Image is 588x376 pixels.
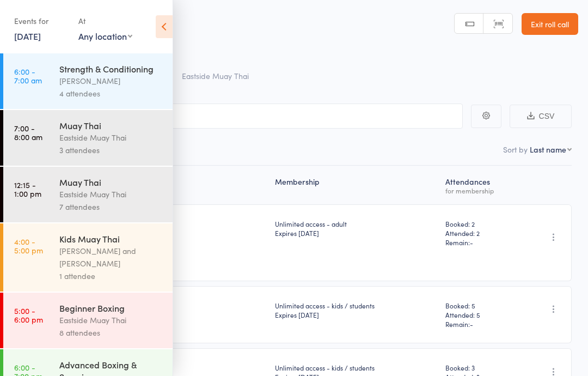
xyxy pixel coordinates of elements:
[275,228,437,238] div: Expires [DATE]
[59,245,163,270] div: [PERSON_NAME] and [PERSON_NAME]
[445,319,513,329] span: Remain:
[275,301,437,319] div: Unlimited access - kids / students
[275,310,437,319] div: Expires [DATE]
[59,131,163,144] div: Eastside Muay Thai
[445,238,513,247] span: Remain:
[59,144,163,156] div: 3 attendees
[59,119,163,131] div: Muay Thai
[275,219,437,238] div: Unlimited access - adult
[503,144,528,155] label: Sort by
[3,293,173,348] a: 5:00 -6:00 pmBeginner BoxingEastside Muay Thai8 attendees
[59,233,163,245] div: Kids Muay Thai
[445,187,513,194] div: for membership
[14,30,41,42] a: [DATE]
[14,124,42,141] time: 7:00 - 8:00 am
[59,176,163,188] div: Muay Thai
[522,13,578,35] a: Exit roll call
[16,104,463,129] input: Search by name
[14,180,41,198] time: 12:15 - 1:00 pm
[3,223,173,292] a: 4:00 -5:00 pmKids Muay Thai[PERSON_NAME] and [PERSON_NAME]1 attendee
[445,301,513,310] span: Booked: 5
[3,53,173,109] a: 6:00 -7:00 amStrength & Conditioning[PERSON_NAME]4 attendees
[441,171,518,199] div: Atten­dances
[182,70,249,81] span: Eastside Muay Thai
[59,188,163,201] div: Eastside Muay Thai
[445,228,513,238] span: Attended: 2
[78,30,132,42] div: Any location
[59,302,163,314] div: Beginner Boxing
[14,237,43,254] time: 4:00 - 5:00 pm
[271,171,442,199] div: Membership
[59,87,163,100] div: 4 attendees
[59,75,163,87] div: [PERSON_NAME]
[78,12,132,30] div: At
[470,319,473,329] span: -
[445,363,513,372] span: Booked: 3
[530,144,566,155] div: Last name
[59,314,163,326] div: Eastside Muay Thai
[59,63,163,75] div: Strength & Conditioning
[3,110,173,166] a: 7:00 -8:00 amMuay ThaiEastside Muay Thai3 attendees
[59,326,163,339] div: 8 attendees
[14,67,42,84] time: 6:00 - 7:00 am
[14,12,68,30] div: Events for
[445,219,513,228] span: Booked: 2
[59,201,163,213] div: 7 attendees
[510,105,572,128] button: CSV
[3,167,173,222] a: 12:15 -1:00 pmMuay ThaiEastside Muay Thai7 attendees
[14,306,43,324] time: 5:00 - 6:00 pm
[445,310,513,319] span: Attended: 5
[59,270,163,282] div: 1 attendee
[470,238,473,247] span: -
